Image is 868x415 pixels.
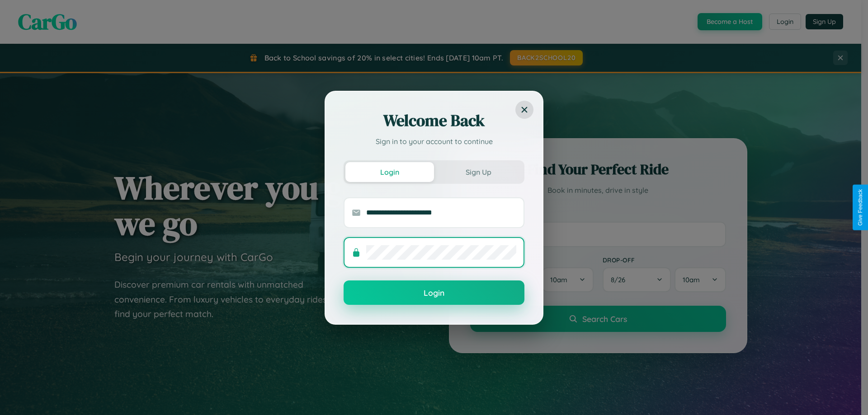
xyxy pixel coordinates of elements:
[344,280,524,305] button: Login
[344,110,524,131] h2: Welcome Back
[344,136,524,147] p: Sign in to your account to continue
[857,189,863,226] div: Give Feedback
[345,162,434,182] button: Login
[434,162,523,182] button: Sign Up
